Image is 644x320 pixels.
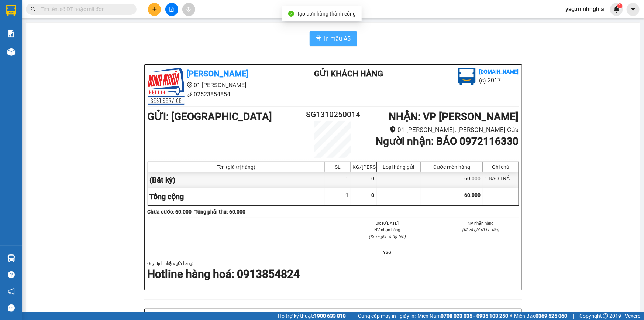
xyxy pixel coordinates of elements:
[485,164,517,170] div: Ghi chú
[353,164,375,170] div: KG/[PERSON_NAME]
[479,69,519,75] b: [DOMAIN_NAME]
[195,209,246,215] b: Tổng phải thu: 60.000
[148,110,272,123] b: GỬI : [GEOGRAPHIC_DATA]
[186,7,191,12] span: aim
[617,3,623,8] sup: 1
[390,126,396,133] span: environment
[148,81,285,90] li: 01 [PERSON_NAME]
[3,46,128,58] b: GỬI : [GEOGRAPHIC_DATA]
[314,313,346,319] strong: 1900 633 818
[3,16,141,25] li: 01 [PERSON_NAME]
[3,3,40,40] img: logo.jpg
[152,7,157,12] span: plus
[358,312,416,320] span: Cung cấp máy in - giấy in:
[349,227,426,233] li: NV nhận hàng
[421,172,483,188] div: 60.000
[351,312,352,320] span: |
[148,260,519,282] div: Quy định nhận/gửi hàng :
[462,227,499,232] i: (Kí và ghi rõ họ tên)
[148,172,325,188] div: (Bất kỳ)
[8,304,15,312] span: message
[372,192,375,198] span: 0
[483,172,519,188] div: 1 BAO TRẮNG BÁNH CANH
[417,312,508,320] span: Miền Nam
[389,110,519,123] b: NHẬN : VP [PERSON_NAME]
[458,68,476,85] img: logo.jpg
[148,68,185,105] img: logo.jpg
[8,288,15,295] span: notification
[150,192,184,201] span: Tổng cộng
[510,314,512,317] span: ⚪️
[314,69,383,78] b: Gửi khách hàng
[297,11,356,17] span: Tạo đơn hàng thành công
[187,91,193,97] span: phone
[514,312,567,320] span: Miền Bắc
[148,3,161,16] button: plus
[369,234,406,239] i: (Kí và ghi rõ họ tên)
[346,192,349,198] span: 1
[349,249,426,256] li: YSG
[187,82,193,88] span: environment
[182,3,195,16] button: aim
[379,164,419,170] div: Loại hàng gửi
[613,6,620,13] img: icon-new-feature
[148,90,285,99] li: 02523854854
[42,18,48,24] span: environment
[423,164,481,170] div: Cước món hàng
[42,27,48,33] span: phone
[42,5,104,14] b: [PERSON_NAME]
[288,11,294,17] span: check-circle
[41,5,128,13] input: Tìm tên, số ĐT hoặc mã đơn
[7,48,15,56] img: warehouse-icon
[627,3,640,16] button: caret-down
[327,164,349,170] div: SL
[559,4,610,14] span: ysg.minhnghia
[364,125,519,135] li: 01 [PERSON_NAME], [PERSON_NAME] Cửa
[441,313,508,319] strong: 0708 023 035 - 0935 103 250
[325,172,351,188] div: 1
[351,172,377,188] div: 0
[630,6,637,13] span: caret-down
[169,7,174,12] span: file-add
[7,30,15,37] img: solution-icon
[603,313,608,319] span: copyright
[302,109,364,121] h2: SG1310250014
[148,268,300,280] strong: Hotline hàng hoá: 0913854824
[165,3,178,16] button: file-add
[349,220,426,227] li: 09:10[DATE]
[324,34,351,43] span: In mẫu A5
[619,3,621,8] span: 1
[316,35,321,42] span: printer
[479,76,519,85] li: (c) 2017
[150,164,323,170] div: Tên (giá trị hàng)
[31,7,36,12] span: search
[8,271,15,278] span: question-circle
[278,312,346,320] span: Hỗ trợ kỹ thuật:
[376,135,519,147] b: Người nhận : BẢO 0972116330
[6,5,16,16] img: logo-vxr
[535,313,567,319] strong: 0369 525 060
[187,69,249,78] b: [PERSON_NAME]
[465,192,481,198] span: 60.000
[3,25,141,35] li: 02523854854
[310,31,357,46] button: printerIn mẫu A5
[7,254,15,262] img: warehouse-icon
[573,312,574,320] span: |
[443,220,519,227] li: NV nhận hàng
[148,209,192,215] b: Chưa cước : 60.000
